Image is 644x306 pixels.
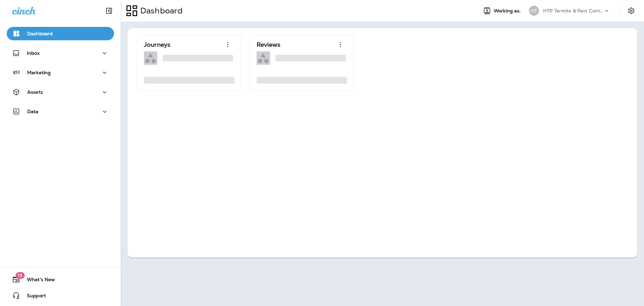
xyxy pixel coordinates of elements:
[7,27,114,40] button: Dashboard
[27,50,40,56] p: Inbox
[7,289,114,302] button: Support
[494,8,522,14] span: Working as:
[7,273,114,286] button: 19What's New
[27,70,51,75] p: Marketing
[15,272,24,279] span: 19
[20,293,46,301] span: Support
[257,41,280,48] p: Reviews
[27,109,39,114] p: Data
[7,66,114,79] button: Marketing
[625,5,637,17] button: Settings
[543,8,603,13] p: HTP Termite & Pest Control
[7,46,114,60] button: Inbox
[27,89,43,95] p: Assets
[20,277,55,285] span: What's New
[7,105,114,118] button: Data
[100,4,118,17] button: Collapse Sidebar
[27,31,53,36] p: Dashboard
[529,6,539,16] div: HT
[138,6,182,16] p: Dashboard
[144,41,170,48] p: Journeys
[7,85,114,99] button: Assets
